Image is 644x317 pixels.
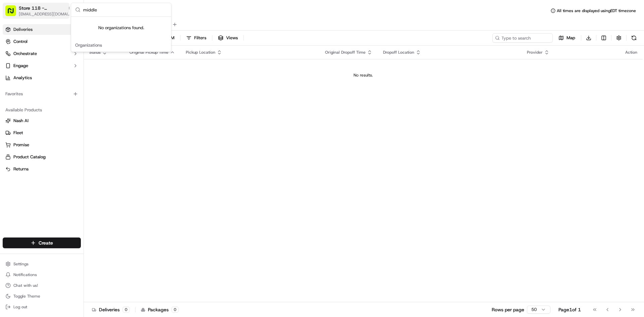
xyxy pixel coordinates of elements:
span: Returns [13,166,29,172]
div: Organizations [72,40,170,50]
a: Promise [5,142,78,148]
button: Returns [3,164,81,174]
div: Deliveries [92,306,130,313]
span: Original Pickup Time [129,50,168,55]
span: Notifications [13,272,37,277]
span: Chat with us! [13,283,38,288]
button: Settings [3,259,81,269]
span: API Documentation [63,97,108,104]
span: Toggle Theme [13,294,40,299]
span: Original Dropoff Time [325,50,366,55]
a: Fleet [5,130,78,136]
div: Available Products [3,105,81,115]
div: Action [625,50,637,55]
button: Log out [3,302,81,312]
a: Returns [5,166,78,172]
span: Promise [13,142,29,148]
div: Start new chat [23,64,110,71]
a: Product Catalog [5,154,78,160]
div: Suggestions [71,17,171,52]
span: Log out [13,304,27,310]
span: Engage [13,63,28,69]
span: Product Catalog [13,154,46,160]
button: Filters [183,33,209,43]
span: All times are displayed using EDT timezone [557,8,636,13]
div: 0 [122,307,130,313]
input: Search... [83,3,167,16]
input: Type to search [492,33,553,43]
button: [EMAIL_ADDRESS][DOMAIN_NAME] [19,11,72,17]
button: Engage [3,60,81,71]
a: Nash AI [5,118,78,124]
div: No organizations found. [71,17,171,39]
span: Dropoff Location [383,50,414,55]
button: Create [3,237,81,248]
button: Fleet [3,127,81,138]
input: Got a question? Start typing here... [17,43,121,50]
div: Page 1 of 1 [558,306,581,313]
button: Orchestrate [3,48,81,59]
div: No results. [87,72,640,78]
div: 0 [171,307,179,313]
a: Analytics [3,72,81,83]
p: Welcome 👋 [7,27,122,38]
span: Fleet [13,130,23,136]
span: Settings [13,261,29,267]
span: Knowledge Base [13,97,51,104]
span: Pickup Location [186,50,215,55]
p: Rows per page [492,306,524,313]
span: Control [13,39,28,45]
button: Nash AI [3,115,81,126]
button: Start new chat [114,66,122,74]
button: Refresh [629,33,639,43]
span: Provider [527,50,543,55]
span: Deliveries [13,27,33,33]
div: Favorites [3,89,81,99]
a: Deliveries [3,24,81,35]
span: Create [39,240,53,246]
span: Orchestrate [13,51,37,57]
a: Powered byPylon [47,113,81,119]
button: Store 118 - [GEOGRAPHIC_DATA] (Just Salad) [19,5,65,11]
span: Pylon [67,114,81,119]
span: Nash AI [13,118,29,124]
a: 💻API Documentation [54,95,110,107]
span: Map [567,35,575,41]
div: 📗 [7,98,12,103]
button: Store 118 - [GEOGRAPHIC_DATA] (Just Salad)[EMAIL_ADDRESS][DOMAIN_NAME] [3,3,69,19]
span: Status [89,50,101,55]
button: Chat with us! [3,281,81,290]
button: Product Catalog [3,152,81,162]
span: Filters [194,35,206,41]
div: 💻 [57,98,62,103]
div: We're available if you need us! [23,71,85,76]
button: Map [555,33,578,43]
span: Analytics [13,75,32,81]
div: Packages [141,306,179,313]
a: 📗Knowledge Base [4,95,54,107]
button: Views [215,33,241,43]
button: Toggle Theme [3,292,81,301]
img: 1736555255976-a54dd68f-1ca7-489b-9aae-adbdc363a1c4 [7,64,19,76]
button: Promise [3,140,81,150]
img: Nash [7,7,20,20]
button: Notifications [3,270,81,279]
button: Control [3,36,81,47]
span: Views [226,35,238,41]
